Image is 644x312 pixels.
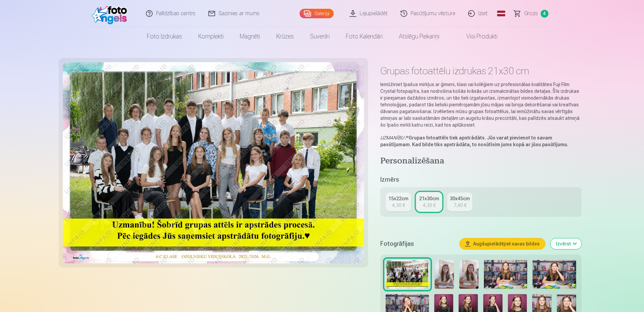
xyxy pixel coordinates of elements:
a: Komplekti [190,27,232,46]
em: UZMANĪBU ! [380,135,406,140]
div: 7,40 € [454,202,466,209]
a: Suvenīri [302,27,338,46]
a: 30x45cm7,40 € [447,192,472,211]
h1: Grupas fotoattēlu izdrukas 21x30 cm [380,65,581,77]
a: Magnēti [232,27,268,46]
button: Izvērst [550,238,582,249]
a: Foto kalendāri [338,27,391,46]
img: /fa1 [92,3,131,24]
a: 21x30cm4,30 € [416,192,442,211]
a: Atslēgu piekariņi [391,27,447,46]
div: 15x22cm [388,195,408,202]
a: Galerija [300,9,334,18]
strong: Grupas fotoattēls tiek apstrādāts. Jūs varat pievienot to savam pasūtījumam. Kad bilde tiks apstr... [380,135,568,147]
a: 15x22cm4,30 € [386,192,411,211]
span: Grozs [524,9,538,18]
a: Krūzes [268,27,302,46]
a: Foto izdrukas [139,27,190,46]
div: 21x30cm [419,195,439,202]
a: Visi produkti [447,27,506,46]
span: 4 [541,10,548,18]
h5: Izmērs [380,175,581,184]
h4: Personalizēšana [380,156,581,167]
button: Augšupielādējiet savas bildes [460,238,545,249]
div: 4,30 € [423,202,436,209]
div: 30x45cm [450,195,470,202]
div: 4,30 € [392,202,405,209]
h5: Fotogrāfijas [380,239,454,249]
p: Iemūžiniet īpašus mirkļus ar ģimeni, klasi vai kolēģiem uz profesionālas kvalitātes Fuji Film Cry... [380,81,581,128]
